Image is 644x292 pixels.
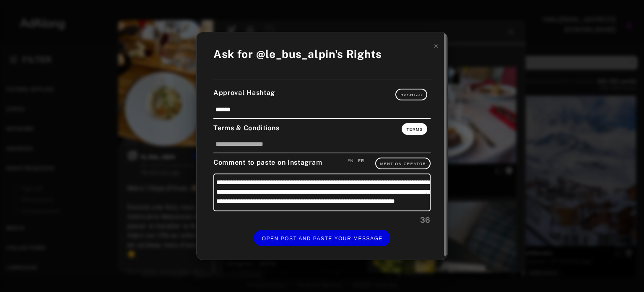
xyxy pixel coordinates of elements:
span: Terms [407,127,423,132]
button: Hashtag [395,89,427,100]
button: OPEN POST AND PASTE YOUR MESSAGE [254,230,391,246]
div: Save an french version of your comment [358,158,364,164]
span: Hashtag [400,93,423,97]
button: Terms [402,123,428,135]
iframe: Chat Widget [602,252,644,292]
button: Mention Creator [375,158,431,169]
div: Save an english version of your comment [348,158,354,164]
div: Terms & Conditions [213,123,431,135]
div: Comment to paste on Instagram [213,158,431,169]
span: Mention Creator [380,162,426,166]
div: Widget de chat [602,252,644,292]
div: Ask for @le_bus_alpin's Rights [213,46,382,62]
div: Approval Hashtag [213,88,431,100]
div: 36 [213,214,431,226]
span: OPEN POST AND PASTE YOUR MESSAGE [262,236,383,242]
